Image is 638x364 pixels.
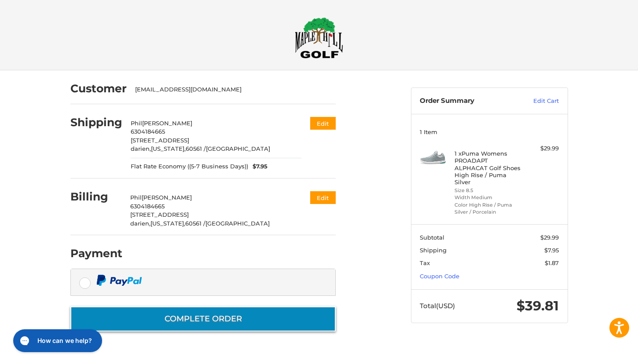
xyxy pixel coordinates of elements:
[9,326,105,355] iframe: Gorgias live chat messenger
[131,145,151,152] span: darien,
[544,247,559,254] span: $7.95
[185,220,205,227] span: 60561 /
[130,211,189,218] span: [STREET_ADDRESS]
[150,220,185,227] span: [US_STATE],
[420,97,514,106] h3: Order Summary
[310,117,336,130] button: Edit
[70,82,127,95] h2: Customer
[142,194,192,201] span: [PERSON_NAME]
[524,144,559,153] div: $29.99
[70,306,336,331] button: Complete order
[186,145,206,152] span: 60561 /
[545,259,559,266] span: $1.87
[248,162,268,171] span: $7.95
[135,85,327,94] div: [EMAIL_ADDRESS][DOMAIN_NAME]
[420,128,559,135] h3: 1 Item
[151,145,186,152] span: [US_STATE],
[455,150,522,186] h4: 1 x Puma Womens PROADAPT ALPHACAT Golf Shoes High Rise / Puma Silver
[206,145,270,152] span: [GEOGRAPHIC_DATA]
[96,275,142,286] img: PayPal icon
[455,187,522,194] li: Size 8.5
[70,190,122,204] h2: Billing
[540,234,559,241] span: $29.99
[205,220,270,227] span: [GEOGRAPHIC_DATA]
[295,17,343,58] img: Maple Hill Golf
[142,120,192,127] span: [PERSON_NAME]
[131,128,165,135] span: 6304184665
[70,247,122,260] h2: Payment
[420,302,455,310] span: Total (USD)
[70,116,122,129] h2: Shipping
[420,234,444,241] span: Subtotal
[130,194,142,201] span: Phil
[420,273,459,280] a: Coupon Code
[131,120,142,127] span: Phil
[130,203,165,210] span: 6304184665
[514,97,559,106] a: Edit Cart
[130,220,150,227] span: darien,
[455,201,522,216] li: Color High Rise / Puma Silver / Porcelain
[420,259,430,266] span: Tax
[310,191,336,204] button: Edit
[420,247,447,254] span: Shipping
[517,298,559,314] span: $39.81
[131,162,248,171] span: Flat Rate Economy ((5-7 Business Days))
[131,137,189,144] span: [STREET_ADDRESS]
[455,194,522,201] li: Width Medium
